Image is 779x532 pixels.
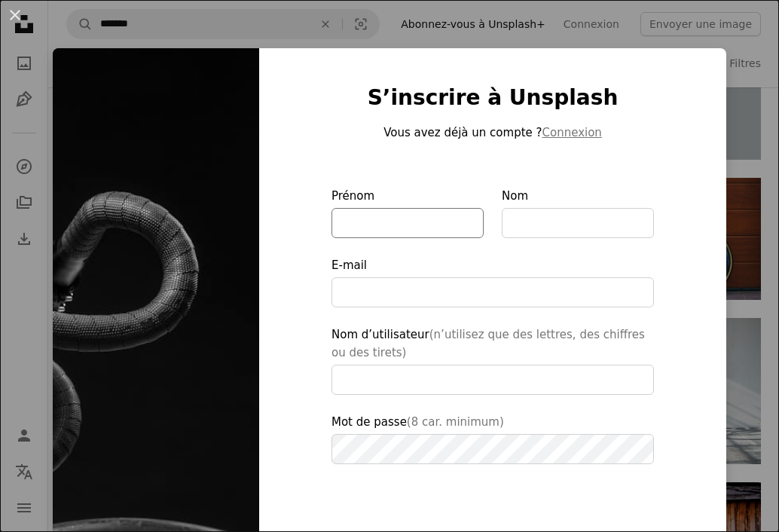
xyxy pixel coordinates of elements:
label: E-mail [331,256,654,307]
input: Prénom [331,208,484,238]
span: (n’utilisez que des lettres, des chiffres ou des tirets) [331,328,645,359]
input: E-mail [331,277,654,307]
label: Nom d’utilisateur [331,326,654,395]
h1: S’inscrire à Unsplash [331,84,654,112]
button: Connexion [542,124,602,142]
input: Nom [502,208,654,238]
input: Mot de passe(8 car. minimum) [331,434,654,464]
label: Nom [502,187,654,238]
label: Mot de passe [331,413,654,464]
p: Vous avez déjà un compte ? [331,124,654,142]
input: Nom d’utilisateur(n’utilisez que des lettres, des chiffres ou des tirets) [331,365,654,395]
span: (8 car. minimum) [407,415,504,429]
label: Prénom [331,187,484,238]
